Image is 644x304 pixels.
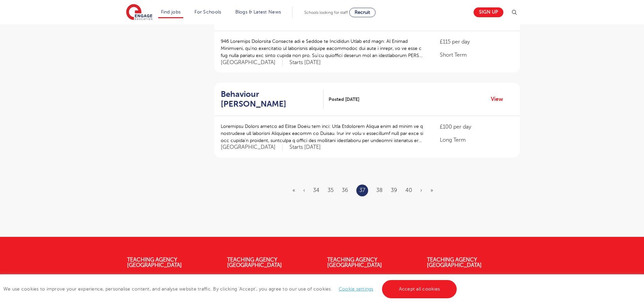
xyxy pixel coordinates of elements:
[491,95,508,104] a: View
[289,59,321,66] p: Starts [DATE]
[313,187,319,193] a: 34
[328,187,334,193] a: 35
[339,286,374,292] a: Cookie settings
[391,187,397,193] a: 39
[376,187,383,193] a: 38
[440,123,513,131] p: £100 per day
[194,9,221,15] a: For Schools
[227,257,282,268] a: Teaching Agency [GEOGRAPHIC_DATA]
[355,10,370,15] span: Recruit
[161,9,181,15] a: Find jobs
[440,136,513,144] p: Long Term
[420,187,422,193] a: Next
[342,187,348,193] a: 36
[221,89,318,109] h2: Behaviour [PERSON_NAME]
[303,187,305,193] a: Previous
[405,187,412,193] a: 40
[127,257,182,268] a: Teaching Agency [GEOGRAPHIC_DATA]
[221,144,283,151] span: [GEOGRAPHIC_DATA]
[221,89,324,109] a: Behaviour [PERSON_NAME]
[440,51,513,59] p: Short Term
[359,186,365,195] a: 37
[126,4,152,21] img: Engage Education
[221,38,427,59] p: 946 Loremips Dolorsita Consecte adi e Seddoe te Incididun Utlab etd magn: Al Enimad Minimveni, qu...
[221,59,283,66] span: [GEOGRAPHIC_DATA]
[292,187,295,193] a: First
[382,280,457,298] a: Accept all cookies
[289,144,321,151] p: Starts [DATE]
[304,10,348,15] span: Schools looking for staff
[235,9,281,15] a: Blogs & Latest News
[430,187,433,193] a: Last
[3,286,458,292] span: We use cookies to improve your experience, personalise content, and analyse website traffic. By c...
[329,96,359,103] span: Posted [DATE]
[427,257,482,268] a: Teaching Agency [GEOGRAPHIC_DATA]
[474,7,503,17] a: Sign up
[440,38,513,46] p: £115 per day
[221,123,427,144] p: Loremipsu Dolors ametco ad Elitse Doeiu tem inci: Utla Etdolorem Aliqua enim ad minim ve q nostru...
[327,257,382,268] a: Teaching Agency [GEOGRAPHIC_DATA]
[349,8,376,17] a: Recruit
